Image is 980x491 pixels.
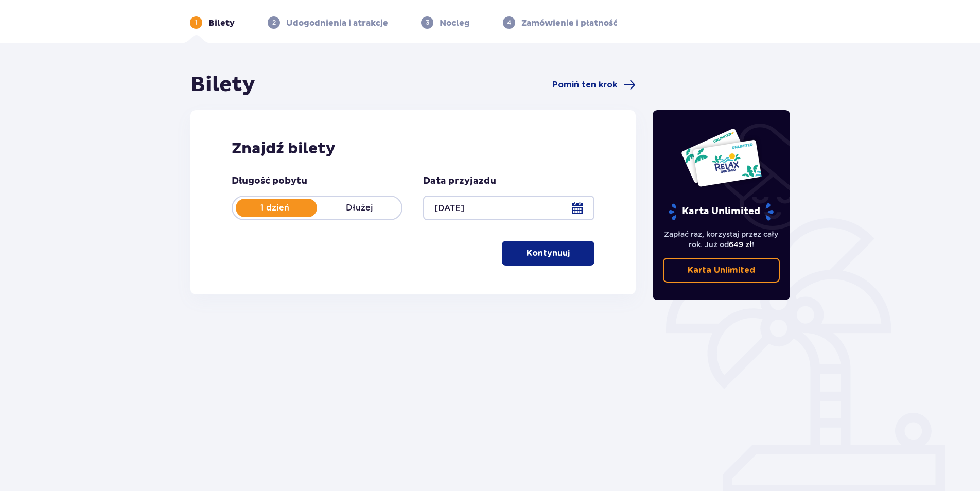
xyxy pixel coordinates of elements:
div: 2Udogodnienia i atrakcje [268,16,388,29]
div: 1Bilety [190,16,235,29]
p: Długość pobytu [232,175,307,187]
p: Karta Unlimited [668,203,775,221]
a: Karta Unlimited [663,258,780,283]
p: 1 [195,18,198,27]
img: Dwie karty całoroczne do Suntago z napisem 'UNLIMITED RELAX', na białym tle z tropikalnymi liśćmi... [680,128,762,187]
p: Bilety [208,17,235,29]
h1: Bilety [190,72,255,98]
span: Pomiń ten krok [552,79,617,91]
p: 1 dzień [233,202,317,214]
a: Pomiń ten krok [552,79,636,91]
p: 2 [272,18,276,27]
p: Kontynuuj [527,248,570,259]
button: Kontynuuj [502,241,594,266]
div: 3Nocleg [421,16,470,29]
p: Nocleg [440,17,470,29]
div: 4Zamówienie i płatność [503,16,618,29]
p: Dłużej [317,202,401,214]
h2: Znajdź bilety [232,139,594,159]
span: 649 zł [729,240,752,249]
p: Karta Unlimited [688,265,755,276]
p: Zapłać raz, korzystaj przez cały rok. Już od ! [663,229,780,250]
p: Udogodnienia i atrakcje [286,17,388,29]
p: Zamówienie i płatność [521,17,618,29]
p: 3 [426,18,429,27]
p: Data przyjazdu [423,175,496,187]
p: 4 [507,18,511,27]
